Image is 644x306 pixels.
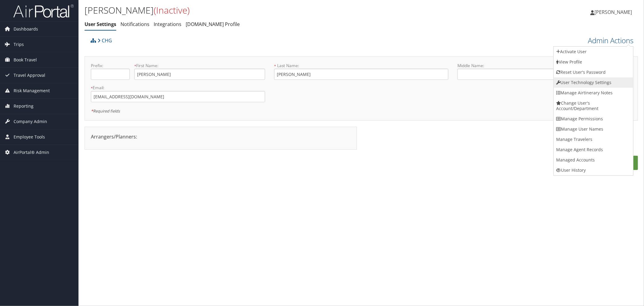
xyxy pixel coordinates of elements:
[134,63,265,69] label: First Name:
[554,114,633,124] a: Manage Permissions
[14,99,34,114] span: Reporting
[554,98,633,114] a: Change User's Account/Department
[594,9,632,15] span: [PERSON_NAME]
[14,68,45,83] span: Travel Approval
[154,4,190,16] span: (Inactive)
[13,4,74,18] img: airportal-logo.png
[85,21,116,28] a: User Settings
[14,145,49,160] span: AirPortal® Admin
[186,21,240,28] a: [DOMAIN_NAME] Profile
[85,4,453,17] h1: [PERSON_NAME]
[91,63,130,69] label: Prefix:
[554,57,633,67] a: View Profile
[554,77,633,88] a: User Technology Settings
[554,155,633,165] a: Managed Accounts
[14,129,45,145] span: Employee Tools
[554,47,633,57] a: Activate User
[588,35,633,46] a: Admin Actions
[120,21,149,28] a: Notifications
[554,67,633,77] a: Reset User's Password
[14,114,47,129] span: Company Admin
[554,134,633,145] a: Manage Travelers
[554,124,633,134] a: Manage User Names
[274,63,448,69] label: Last Name:
[98,34,112,47] a: CHG
[554,145,633,155] a: Manage Agent Records
[91,108,120,114] em: Required fields
[154,21,181,28] a: Integrations
[91,85,265,91] label: Email:
[86,133,355,140] div: Arrangers/Planners:
[590,3,638,21] a: [PERSON_NAME]
[14,21,38,37] span: Dashboards
[554,165,633,175] a: User History
[14,37,24,52] span: Trips
[14,83,50,98] span: Risk Management
[457,63,588,69] label: Middle Name:
[554,88,633,98] a: Manage Airtinerary Notes
[14,52,37,67] span: Book Travel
